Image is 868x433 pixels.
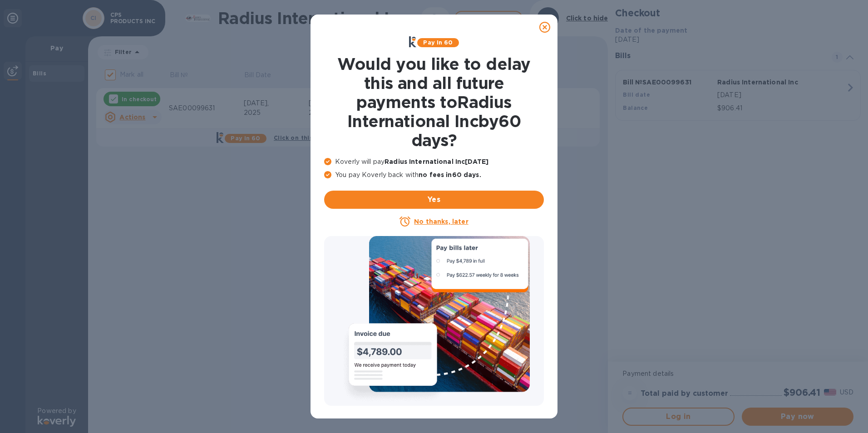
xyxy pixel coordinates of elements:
b: Radius International Inc [DATE] [385,158,488,165]
span: Yes [331,194,537,205]
p: Koverly will pay [324,157,544,167]
u: No thanks, later [414,218,468,225]
button: Yes [324,191,544,209]
h1: Would you like to delay this and all future payments to Radius International Inc by 60 days ? [324,54,544,150]
b: Pay in 60 [423,39,453,46]
b: no fees in 60 days . [419,171,481,178]
p: You pay Koverly back with [324,170,544,180]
